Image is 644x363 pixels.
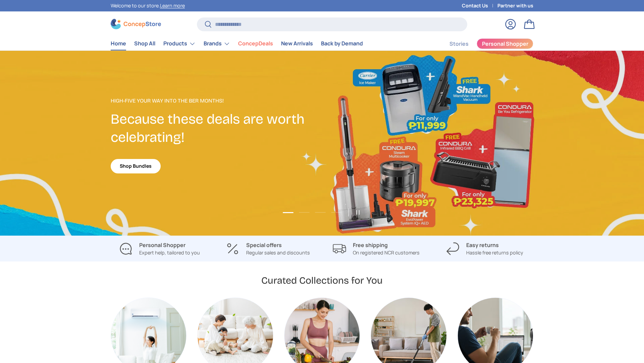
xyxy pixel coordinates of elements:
[219,241,317,256] a: Special offers Regular sales and discounts
[353,241,388,249] strong: Free shipping
[353,249,420,256] p: On registered NCR customers
[200,37,234,50] summary: Brands
[111,159,161,173] a: Shop Bundles
[134,37,155,50] a: Shop All
[111,37,363,50] nav: Primary
[111,241,208,256] a: Personal Shopper Expert help, tailored to you
[477,38,533,49] a: Personal Shopper
[466,241,499,249] strong: Easy returns
[466,249,523,256] p: Hassle free returns policy
[139,249,200,256] p: Expert help, tailored to you
[111,37,126,50] a: Home
[497,2,533,9] a: Partner with us
[462,2,497,9] a: Contact Us
[163,37,196,50] a: Products
[111,110,322,147] h2: Because these deals are worth celebrating!
[111,2,185,9] p: Welcome to our store.
[321,37,363,50] a: Back by Demand
[111,97,322,105] p: High-Five Your Way Into the Ber Months!
[281,37,313,50] a: New Arrivals
[204,37,230,50] a: Brands
[238,37,273,50] a: ConcepDeals
[246,241,282,249] strong: Special offers
[433,37,533,50] nav: Secondary
[139,241,185,249] strong: Personal Shopper
[449,37,469,50] a: Stories
[482,41,528,46] span: Personal Shopper
[261,274,383,287] h2: Curated Collections for You
[436,241,533,256] a: Easy returns Hassle free returns policy
[111,19,161,29] img: ConcepStore
[159,37,200,50] summary: Products
[160,2,185,9] a: Learn more
[246,249,310,256] p: Regular sales and discounts
[327,241,425,256] a: Free shipping On registered NCR customers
